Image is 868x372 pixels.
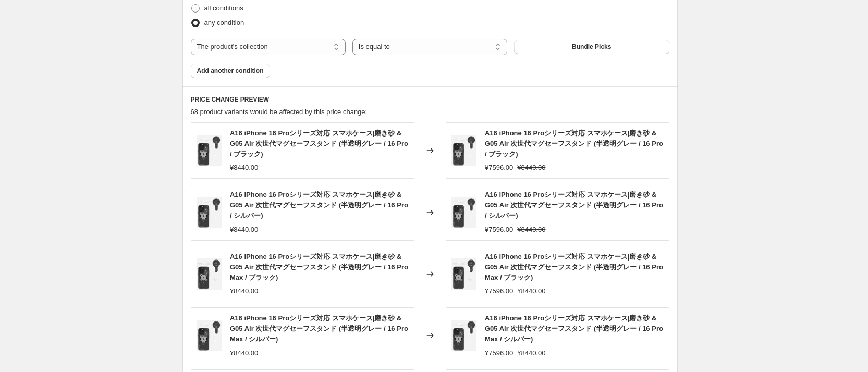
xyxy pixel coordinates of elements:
[485,253,663,281] span: A16 iPhone 16 Proシリーズ対応 スマホケース|磨き砂 & G05 Air 次世代マグセーフスタンド (半透明グレー / 16 Pro Max / ブラック)
[485,163,513,173] div: ¥7596.00
[230,163,258,173] div: ¥8440.00
[197,67,264,75] span: Add another condition
[485,314,663,343] span: A16 iPhone 16 Proシリーズ対応 スマホケース|磨き砂 & G05 Air 次世代マグセーフスタンド (半透明グレー / 16 Pro Max / シルバー)
[197,197,222,228] img: 2_80x.jpg
[451,197,476,228] img: 2_80x.jpg
[485,225,513,235] div: ¥7596.00
[517,286,545,296] strike: ¥8440.00
[517,225,545,235] strike: ¥8440.00
[485,191,663,219] span: A16 iPhone 16 Proシリーズ対応 スマホケース|磨き砂 & G05 Air 次世代マグセーフスタンド (半透明グレー / 16 Pro / シルバー)
[191,64,270,78] button: Add another condition
[230,225,258,235] div: ¥8440.00
[191,108,368,116] span: 68 product variants would be affected by this price change:
[517,163,545,173] strike: ¥8440.00
[451,320,476,351] img: 2_80x.jpg
[514,40,669,54] button: Bundle Picks
[517,348,545,358] strike: ¥8440.00
[230,129,408,158] span: A16 iPhone 16 Proシリーズ対応 スマホケース|磨き砂 & G05 Air 次世代マグセーフスタンド (半透明グレー / 16 Pro / ブラック)
[230,191,408,219] span: A16 iPhone 16 Proシリーズ対応 スマホケース|磨き砂 & G05 Air 次世代マグセーフスタンド (半透明グレー / 16 Pro / シルバー)
[204,4,243,12] span: all conditions
[197,135,222,166] img: 2_80x.jpg
[197,258,222,290] img: 2_80x.jpg
[204,19,244,27] span: any condition
[572,43,611,51] span: Bundle Picks
[230,286,258,296] div: ¥8440.00
[485,129,663,158] span: A16 iPhone 16 Proシリーズ対応 スマホケース|磨き砂 & G05 Air 次世代マグセーフスタンド (半透明グレー / 16 Pro / ブラック)
[230,314,408,343] span: A16 iPhone 16 Proシリーズ対応 スマホケース|磨き砂 & G05 Air 次世代マグセーフスタンド (半透明グレー / 16 Pro Max / シルバー)
[485,286,513,296] div: ¥7596.00
[230,253,408,281] span: A16 iPhone 16 Proシリーズ対応 スマホケース|磨き砂 & G05 Air 次世代マグセーフスタンド (半透明グレー / 16 Pro Max / ブラック)
[451,258,476,290] img: 2_80x.jpg
[191,95,669,104] h6: PRICE CHANGE PREVIEW
[485,348,513,358] div: ¥7596.00
[230,348,258,358] div: ¥8440.00
[451,135,476,166] img: 2_80x.jpg
[197,320,222,351] img: 2_80x.jpg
